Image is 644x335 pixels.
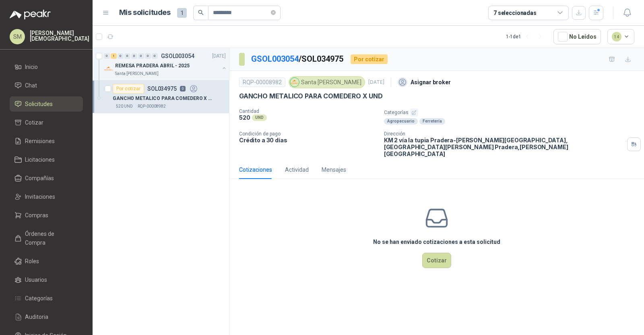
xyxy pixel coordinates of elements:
[322,165,346,174] div: Mensajes
[118,53,124,59] div: 0
[138,103,166,110] p: RQP-00008982
[10,208,83,223] a: Compras
[10,226,83,250] a: Órdenes de Compra
[115,62,190,70] p: REMESA PRADERA ABRIL - 2025
[113,84,144,94] div: Por cotizar
[115,71,159,77] p: Santa [PERSON_NAME]
[104,64,114,74] img: Company Logo
[212,52,226,60] p: [DATE]
[493,8,537,17] div: 7 seleccionadas
[10,189,83,204] a: Invitaciones
[147,86,177,92] p: SOL034975
[124,53,130,59] div: 0
[289,76,365,88] div: Santa [PERSON_NAME]
[104,53,110,59] div: 0
[25,192,55,201] span: Invitaciones
[177,8,187,18] span: 1
[10,171,83,186] a: Compañías
[384,118,418,125] div: Agropecuario
[25,275,47,284] span: Usuarios
[25,62,38,71] span: Inicio
[239,131,378,137] p: Condición de pago
[25,312,48,321] span: Auditoria
[10,29,25,44] div: SM
[152,53,158,59] div: 0
[10,78,83,93] a: Chat
[239,77,285,87] div: RQP-00008982
[10,152,83,167] a: Licitaciones
[119,7,171,19] h1: Mis solicitudes
[180,86,186,92] p: 0
[251,53,344,65] p: / SOL034975
[10,59,83,75] a: Inicio
[290,78,299,87] img: Company Logo
[239,108,378,114] p: Cantidad
[419,118,445,125] div: Ferretería
[25,211,48,220] span: Compras
[411,78,451,87] p: Asignar broker
[285,165,309,174] div: Actividad
[239,114,250,121] p: 520
[422,253,451,268] button: Cotizar
[25,174,54,183] span: Compañías
[553,29,601,44] button: No Leídos
[271,10,276,15] span: close-circle
[161,53,194,59] p: GSOL003054
[252,114,267,121] div: UND
[506,30,547,43] div: 1 - 1 de 1
[138,53,144,59] div: 0
[131,53,137,59] div: 0
[239,92,383,100] p: GANCHO METALICO PARA COMEDERO X UND
[25,81,37,90] span: Chat
[251,54,299,64] a: GSOL003054
[93,81,229,113] a: Por cotizarSOL0349750GANCHO METALICO PARA COMEDERO X UND520 UNDRQP-00008982
[30,30,89,42] p: [PERSON_NAME] [DEMOGRAPHIC_DATA]
[111,53,117,59] div: 1
[113,95,213,102] p: GANCHO METALICO PARA COMEDERO X UND
[113,103,136,110] div: 520 UND
[373,237,500,246] h3: No se han enviado cotizaciones a esta solicitud
[10,272,83,287] a: Usuarios
[10,96,83,112] a: Solicitudes
[104,51,227,77] a: 0 1 0 0 0 0 0 0 GSOL003054[DATE] Company LogoREMESA PRADERA ABRIL - 2025Santa [PERSON_NAME]
[10,10,51,19] img: Logo peakr
[239,137,378,144] p: Crédito a 30 días
[271,9,276,17] span: close-circle
[10,133,83,149] a: Remisiones
[10,291,83,306] a: Categorías
[10,254,83,269] a: Roles
[145,53,151,59] div: 0
[607,29,635,44] button: 14
[384,137,624,157] p: KM 2 vía la tupia Pradera-[PERSON_NAME][GEOGRAPHIC_DATA], [GEOGRAPHIC_DATA][PERSON_NAME] Pradera ...
[25,294,53,303] span: Categorías
[25,118,43,127] span: Cotizar
[239,165,272,174] div: Cotizaciones
[384,131,624,137] p: Dirección
[10,309,83,325] a: Auditoria
[25,257,39,266] span: Roles
[351,54,388,64] div: Por cotizar
[25,229,75,247] span: Órdenes de Compra
[25,100,53,108] span: Solicitudes
[384,108,641,117] p: Categorías
[25,137,55,146] span: Remisiones
[10,115,83,130] a: Cotizar
[198,10,204,15] span: search
[25,155,55,164] span: Licitaciones
[368,79,384,86] p: [DATE]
